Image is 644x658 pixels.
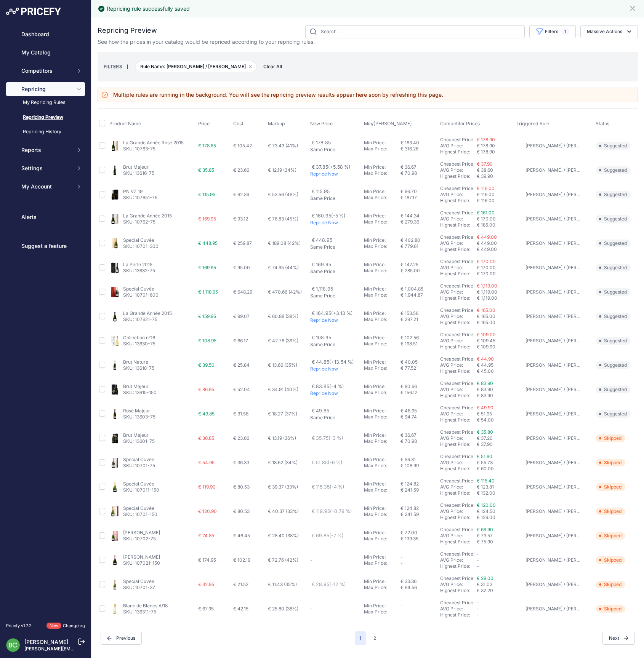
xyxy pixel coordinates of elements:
[477,575,493,581] span: € 29.00
[123,286,154,292] a: Special Cuvée
[312,164,351,170] span: € 37.85
[477,246,497,252] span: € 449.00
[364,146,400,152] div: Max Price:
[516,289,583,295] a: [PERSON_NAME] / [PERSON_NAME]
[310,244,361,250] p: Same Price
[440,173,470,179] a: Highest Price:
[198,167,214,173] span: € 35.85
[123,146,155,152] a: SKU: 10763-75
[596,215,631,223] span: Suggested
[516,435,583,441] a: [PERSON_NAME] / [PERSON_NAME]
[477,380,493,386] a: € 83.90
[440,514,470,520] a: Highest Price:
[516,240,583,246] a: [PERSON_NAME] / [PERSON_NAME]
[400,164,437,170] div: € 36.67
[440,368,470,374] a: Highest Price:
[113,91,443,99] h3: Multiple rules are running in the background. You will see the repricing preview results appear h...
[477,185,495,191] span: € 116.00
[123,359,148,365] a: Brut Nature
[596,191,631,198] span: Suggested
[123,316,157,322] a: SKU: 107621-75
[477,137,495,142] a: € 178.90
[477,405,493,410] span: € 49.90
[525,289,583,295] p: [PERSON_NAME] / [PERSON_NAME]
[123,170,154,176] a: SKU: 13616-75
[6,82,85,96] button: Repricing
[525,557,583,563] p: [PERSON_NAME] / [PERSON_NAME]
[310,293,361,299] p: Same Price
[123,383,149,389] a: Brut Majeur
[123,213,172,219] a: La Grande Année 2015
[123,530,160,535] a: [PERSON_NAME]
[310,147,361,153] p: Same Price
[440,539,470,545] a: Highest Price:
[440,441,470,447] a: Highest Price:
[123,243,159,249] a: SKU: 10701-300
[440,210,474,216] a: Cheapest Price:
[123,481,154,487] a: Special Cuvée
[440,137,474,142] a: Cheapest Price:
[477,240,513,246] div: € 449.00
[440,454,474,459] a: Cheapest Price:
[328,164,351,170] span: (+5.58 %)
[122,64,133,69] small: |
[477,149,495,155] span: € 178.90
[440,429,474,435] a: Cheapest Price:
[440,198,470,203] a: Highest Price:
[440,216,477,222] div: AVG Price:
[123,536,156,541] a: SKU: 10702-75
[400,243,437,249] div: € 779.61
[525,484,583,490] p: [PERSON_NAME] / [PERSON_NAME]
[6,125,85,139] a: Repricing History
[440,380,474,386] a: Cheapest Price:
[198,192,215,197] span: € 115.95
[312,188,330,194] span: € 115.95
[312,213,346,219] span: € 160.95
[477,265,513,271] div: € 170.00
[440,393,470,398] a: Highest Price:
[198,265,216,270] span: € 169.95
[516,362,583,368] a: [PERSON_NAME] / [PERSON_NAME]
[440,265,477,271] div: AVG Price:
[400,268,437,274] div: € 285.00
[268,143,298,149] span: € 73.43 (41%)
[123,463,155,468] a: SKU: 10701-75
[268,167,296,173] span: € 12.19 (34%)
[310,171,361,177] p: Reprice Now
[440,319,470,325] a: Highest Price:
[233,240,252,246] span: € 259.87
[98,25,157,36] h2: Repricing Preview
[596,142,631,150] span: Suggested
[310,121,333,126] span: New Price
[440,490,470,496] a: Highest Price:
[477,307,495,313] a: € 165.00
[525,581,583,588] p: [PERSON_NAME] / [PERSON_NAME]
[400,140,437,146] div: € 163.40
[123,164,149,170] a: Brut Majeur
[477,173,493,179] span: € 39.90
[135,61,257,72] span: Rule Name: [PERSON_NAME] / [PERSON_NAME]
[477,161,493,167] span: € 37.90
[516,533,583,539] a: [PERSON_NAME] / [PERSON_NAME]
[123,487,159,493] a: SKU: 107011-150
[561,28,569,35] span: 1
[24,639,68,645] a: [PERSON_NAME]
[123,292,159,298] a: SKU: 10701-600
[440,222,470,228] a: Highest Price:
[477,210,495,216] a: € 161.00
[63,623,85,628] a: Changelog
[477,454,492,459] span: € 51.90
[525,606,583,612] p: [PERSON_NAME] / [PERSON_NAME]
[525,265,583,271] p: [PERSON_NAME] / [PERSON_NAME]
[440,161,474,167] a: Cheapest Price:
[477,502,496,508] span: € 120.00
[400,170,437,176] div: € 70.98
[525,216,583,222] p: [PERSON_NAME] / [PERSON_NAME]
[525,362,583,368] p: [PERSON_NAME] / [PERSON_NAME]
[440,356,474,362] a: Cheapest Price:
[400,213,437,219] div: € 144.34
[364,170,400,176] div: Max Price:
